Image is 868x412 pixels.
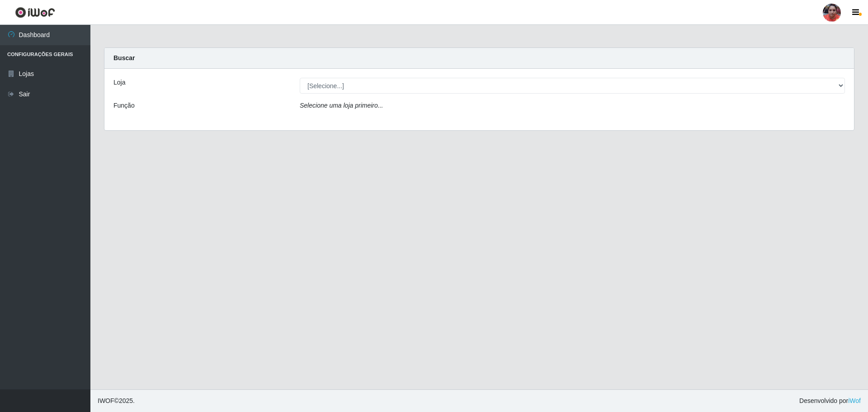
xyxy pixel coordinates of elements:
[98,396,135,406] span: © 2025 .
[799,396,861,406] span: Desenvolvido por
[98,397,114,404] span: IWOF
[113,101,135,110] label: Função
[113,78,125,87] label: Loja
[15,7,55,18] img: CoreUI Logo
[848,397,861,404] a: iWof
[300,102,383,109] i: Selecione uma loja primeiro...
[113,54,135,62] strong: Buscar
